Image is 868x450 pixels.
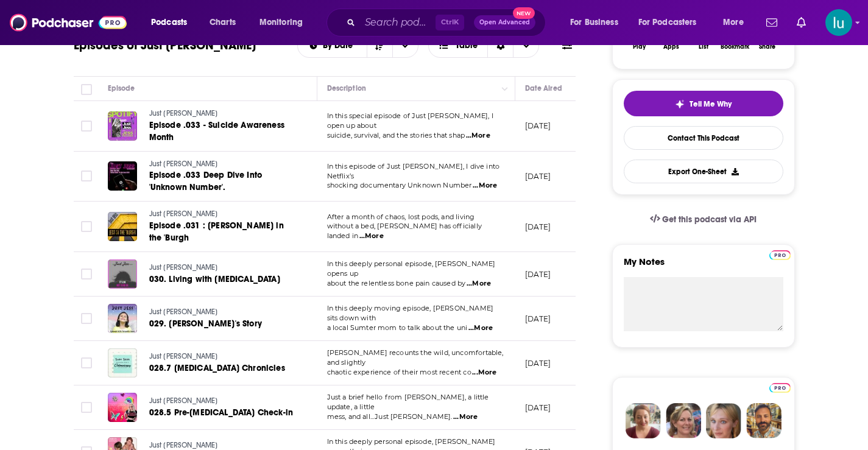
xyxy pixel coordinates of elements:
span: 030. Living with [MEDICAL_DATA] [149,274,280,284]
span: In this deeply personal episode, [PERSON_NAME] opens up [327,259,496,278]
button: open menu [562,13,633,32]
p: [DATE] [525,121,551,131]
span: Episode .031 : [PERSON_NAME] in the 'Burgh [149,220,284,243]
p: [DATE] [525,171,551,181]
span: Episode .033 - Suicide Awareness Month [149,120,284,142]
span: Podcasts [151,14,187,31]
p: [DATE] [525,222,551,232]
img: Podchaser Pro [769,383,791,393]
a: Just [PERSON_NAME] [149,307,294,318]
span: Logged in as lusodano [825,9,852,36]
div: Date Aired [525,81,562,96]
button: Column Actions [498,82,512,96]
span: Just [PERSON_NAME] [149,209,218,218]
img: Podchaser Pro [769,250,791,260]
img: Jon Profile [746,403,782,438]
button: Export One-Sheet [624,160,783,183]
button: Sort Direction [367,34,392,57]
p: [DATE] [525,269,551,279]
span: Just a brief hello from [PERSON_NAME], a little update, a little [327,393,489,411]
div: Share [759,43,775,51]
span: After a month of chaos, lost pods, and living [327,213,475,221]
button: open menu [715,13,759,32]
a: Just [PERSON_NAME] [149,262,294,273]
span: Just [PERSON_NAME] [149,263,218,272]
span: chaotic experience of their most recent co [327,368,471,376]
a: 028.7 [MEDICAL_DATA] Chronicles [149,362,294,374]
span: ...More [467,279,491,289]
span: ...More [466,131,490,141]
span: In this deeply moving episode, [PERSON_NAME] sits down with [327,304,494,322]
button: open menu [143,13,203,32]
a: Get this podcast via API [640,205,767,234]
div: Play [633,43,646,51]
span: Episode .033 Deep Dive Into 'Unknown Number'. [149,170,263,192]
span: ...More [473,181,497,191]
span: shocking documentary Unknown Number [327,181,472,189]
p: [DATE] [525,314,551,324]
span: mess, and all...Just [PERSON_NAME]. [327,412,453,421]
span: ...More [359,231,384,241]
span: By Date [323,41,357,50]
label: My Notes [624,256,783,277]
span: Toggle select row [81,221,92,232]
button: tell me why sparkleTell Me Why [624,91,783,116]
div: Search podcasts, credits, & more... [338,9,557,37]
span: Just [PERSON_NAME] [149,109,218,118]
span: Get this podcast via API [662,214,757,225]
h2: Choose List sort [297,33,418,58]
a: Pro website [769,248,791,260]
span: 028.5 Pre-[MEDICAL_DATA] Check-in [149,407,294,418]
img: Barbara Profile [666,403,701,438]
span: Toggle select row [81,402,92,413]
a: Just [PERSON_NAME] [149,159,295,170]
span: For Podcasters [638,14,697,31]
button: Choose View [428,33,540,58]
a: Episode .031 : [PERSON_NAME] in the 'Burgh [149,220,295,244]
div: Apps [663,43,679,51]
span: 028.7 [MEDICAL_DATA] Chronicles [149,363,285,373]
span: Just [PERSON_NAME] [149,441,218,449]
span: New [513,7,535,19]
span: Open Advanced [479,19,530,26]
img: Podchaser - Follow, Share and Rate Podcasts [10,11,127,34]
span: ...More [468,323,493,333]
button: open menu [251,13,319,32]
span: In this special episode of Just [PERSON_NAME], I open up about [327,111,493,130]
a: 030. Living with [MEDICAL_DATA] [149,273,294,286]
a: Contact This Podcast [624,126,783,150]
button: Open AdvancedNew [474,15,535,30]
a: Charts [202,13,243,32]
span: Just [PERSON_NAME] [149,352,218,360]
div: List [699,43,708,51]
span: Just [PERSON_NAME] [149,396,218,405]
p: [DATE] [525,403,551,413]
h1: Episodes of Just [PERSON_NAME] [74,38,256,53]
a: Episode .033 - Suicide Awareness Month [149,119,295,144]
button: open menu [630,13,715,32]
input: Search podcasts, credits, & more... [360,13,436,32]
span: suicide, survival, and the stories that shap [327,131,465,139]
span: Toggle select row [81,269,92,279]
span: Just [PERSON_NAME] [149,160,218,168]
span: ...More [472,368,496,378]
a: Show notifications dropdown [761,12,782,33]
a: Pro website [769,381,791,393]
span: ...More [453,412,478,422]
img: User Profile [825,9,852,36]
img: tell me why sparkle [675,99,685,109]
img: Jules Profile [706,403,741,438]
span: about the relentless bone pain caused by [327,279,466,287]
span: Toggle select row [81,171,92,181]
div: Bookmark [721,43,749,51]
img: Sydney Profile [626,403,661,438]
a: Just [PERSON_NAME] [149,396,294,407]
span: Table [456,41,478,50]
a: Just [PERSON_NAME] [149,209,295,220]
button: Show profile menu [825,9,852,36]
span: Just [PERSON_NAME] [149,308,218,316]
span: Toggle select row [81,313,92,324]
span: 029. [PERSON_NAME]'s Story [149,318,262,329]
p: [DATE] [525,358,551,368]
